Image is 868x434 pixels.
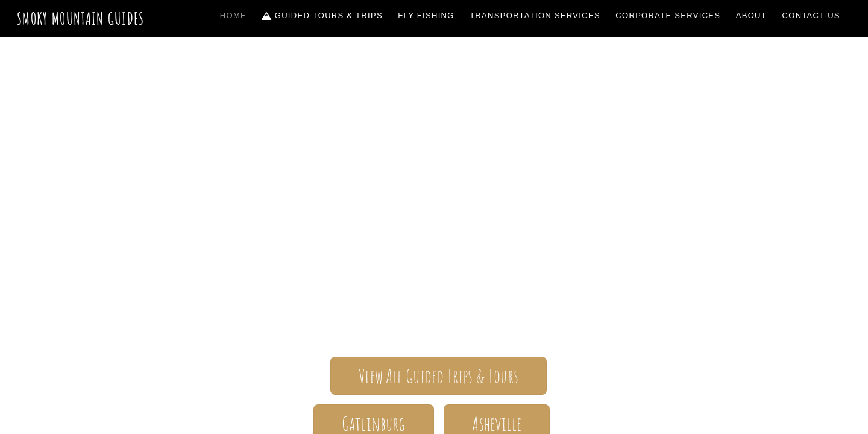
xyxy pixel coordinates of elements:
[330,357,547,395] a: View All Guided Trips & Tours
[84,228,784,321] span: The ONLY one-stop, full Service Guide Company for the Gatlinburg and [GEOGRAPHIC_DATA] side of th...
[342,418,406,430] span: Gatlinburg
[472,418,521,430] span: Asheville
[257,3,388,28] a: Guided Tours & Trips
[17,8,145,28] a: Smoky Mountain Guides
[359,370,518,383] span: View All Guided Trips & Tours
[731,3,772,28] a: About
[465,3,605,28] a: Transportation Services
[611,3,726,28] a: Corporate Services
[394,3,459,28] a: Fly Fishing
[84,168,784,228] span: Smoky Mountain Guides
[215,3,251,28] a: Home
[778,3,845,28] a: Contact Us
